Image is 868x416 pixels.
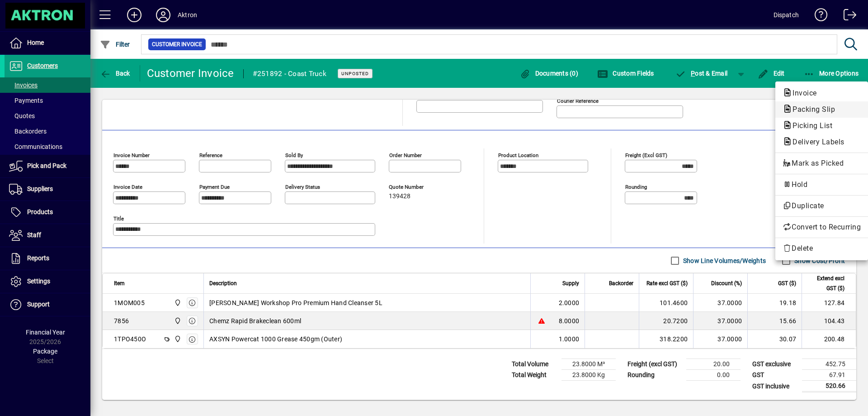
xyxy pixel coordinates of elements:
span: Picking List [783,121,837,130]
span: Mark as Picked [783,158,861,169]
span: Duplicate [783,201,861,211]
span: Delivery Labels [783,138,849,146]
span: Convert to Recurring [783,222,861,233]
span: Hold [783,179,861,190]
span: Delete [783,243,861,254]
span: Invoice [783,89,821,97]
span: Packing Slip [783,105,840,114]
